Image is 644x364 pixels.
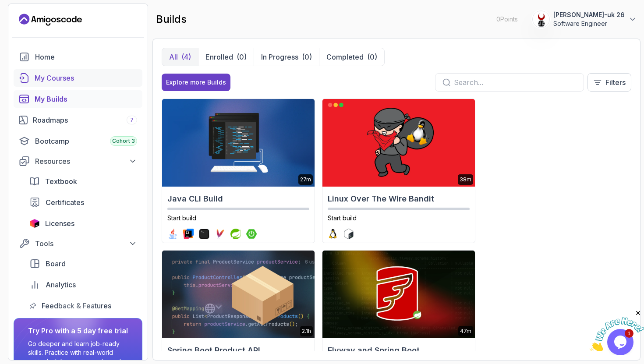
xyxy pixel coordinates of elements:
p: 2.1h [302,328,311,335]
img: java logo [167,229,178,239]
p: [PERSON_NAME]-uk 26 [553,11,625,19]
span: 7 [130,117,134,124]
a: Landing page [19,13,82,27]
img: bash logo [343,229,354,239]
div: (0) [302,52,312,62]
div: Home [35,52,137,62]
button: user profile image[PERSON_NAME]-uk 26Software Engineer [532,11,637,28]
h2: builds [156,12,187,26]
p: In Progress [261,52,298,62]
div: Explore more Builds [166,78,226,87]
div: (0) [367,52,377,62]
img: spring-boot logo [246,229,257,239]
a: Java CLI Build card27mJava CLI BuildStart buildjava logointellij logoterminal logomaven logosprin... [162,99,315,243]
div: Roadmaps [33,115,137,125]
div: Bootcamp [35,136,137,146]
img: Java CLI Build card [162,99,315,187]
span: Start build [328,214,357,222]
h2: Flyway and Spring Boot [328,344,470,357]
button: Enrolled(0) [198,48,254,66]
button: Completed(0) [319,48,384,66]
a: courses [14,69,142,87]
span: Feedback & Features [42,300,111,311]
span: Certificates [46,197,84,208]
a: board [24,255,142,272]
img: terminal logo [199,229,209,239]
a: certificates [24,194,142,211]
img: Spring Boot Product API card [162,251,315,338]
div: (0) [237,52,247,62]
p: 47m [460,328,471,335]
button: All(4) [162,48,198,66]
p: Software Engineer [553,19,625,28]
span: Textbook [45,176,77,187]
span: Start build [167,214,196,222]
p: Filters [605,77,626,88]
p: 0 Points [496,15,518,24]
img: user profile image [533,11,549,28]
div: (4) [181,52,191,62]
a: builds [14,90,142,108]
input: Search... [454,77,577,88]
button: In Progress(0) [254,48,319,66]
h2: Spring Boot Product API [167,344,309,357]
button: Filters [587,73,631,92]
a: bootcamp [14,132,142,150]
div: Tools [35,238,137,249]
a: feedback [24,297,142,315]
p: Completed [326,52,364,62]
h2: Java CLI Build [167,193,309,205]
span: Board [46,258,66,269]
button: Tools [14,236,142,251]
button: Explore more Builds [162,74,230,91]
p: Enrolled [205,52,233,62]
button: Resources [14,153,142,169]
a: Linux Over The Wire Bandit card38mLinux Over The Wire BanditStart buildlinux logobash logo [322,99,475,243]
div: My Builds [35,94,137,104]
h2: Linux Over The Wire Bandit [328,193,470,205]
iframe: chat widget [590,309,644,351]
span: Licenses [45,218,74,229]
p: 38m [460,176,471,183]
div: Resources [35,156,137,166]
img: spring logo [230,229,241,239]
div: My Courses [35,73,137,83]
a: roadmaps [14,111,142,129]
img: Linux Over The Wire Bandit card [322,99,475,187]
a: textbook [24,173,142,190]
a: analytics [24,276,142,293]
img: intellij logo [183,229,194,239]
img: linux logo [328,229,338,239]
img: Flyway and Spring Boot card [322,251,475,338]
p: 27m [300,176,311,183]
p: All [169,52,178,62]
img: jetbrains icon [29,219,40,228]
span: Analytics [46,279,76,290]
a: licenses [24,215,142,232]
a: home [14,48,142,66]
img: maven logo [215,229,225,239]
span: Cohort 3 [112,138,135,145]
